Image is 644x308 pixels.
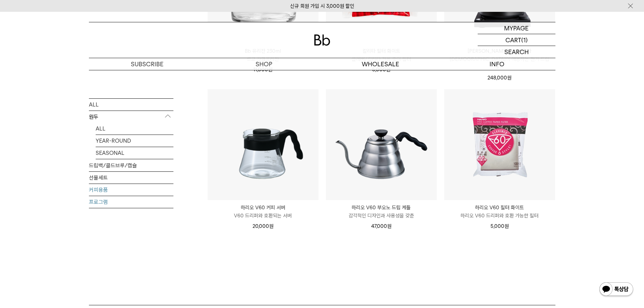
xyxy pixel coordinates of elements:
img: 하리오 V60 필터 화이트 [444,89,555,200]
a: ALL [96,122,173,134]
a: SEASONAL [96,147,173,159]
p: MYPAGE [504,22,529,34]
span: 원 [268,67,272,73]
a: 하리오 V60 커피 서버 V60 드리퍼와 호환되는 서버 [208,204,318,220]
p: CART [505,34,521,46]
img: 로고 [314,34,330,46]
img: 하리오 V60 커피 서버 [208,89,318,200]
p: 하리오 V60 부오노 드립 케틀 [326,204,437,212]
p: 하리오 V60 커피 서버 [208,204,318,212]
a: 하리오 V60 부오노 드립 케틀 감각적인 디자인과 사용성을 갖춘 [326,204,437,220]
span: 5,000 [491,223,509,229]
p: WHOLESALE [322,58,439,70]
p: INFO [439,58,555,70]
p: V60 드리퍼와 호환되는 서버 [208,212,318,220]
p: SEARCH [504,46,529,58]
a: CART (1) [478,34,555,46]
a: 신규 회원 가입 시 3,000원 할인 [290,3,354,9]
a: 커피용품 [89,184,173,195]
a: 하리오 V60 필터 화이트 하리오 V60 드리퍼와 호환 가능한 필터 [444,204,555,220]
a: 선물세트 [89,171,173,183]
a: YEAR-ROUND [96,135,173,146]
p: 하리오 V60 드리퍼와 호환 가능한 필터 [444,212,555,220]
span: 248,000 [487,75,511,81]
img: 카카오톡 채널 1:1 채팅 버튼 [599,282,634,298]
a: SHOP [206,58,322,70]
span: 11,000 [253,67,272,73]
a: ALL [89,98,173,110]
span: 47,000 [371,223,391,229]
span: 원 [504,223,509,229]
span: 원 [386,67,390,73]
p: (1) [521,34,528,46]
span: 원 [269,223,273,229]
p: 원두 [89,111,173,123]
span: 20,000 [253,223,273,229]
span: 5,000 [372,67,390,73]
span: 원 [387,223,391,229]
p: 하리오 V60 필터 화이트 [444,204,555,212]
a: 프로그램 [89,196,173,208]
span: 원 [507,75,511,81]
a: 드립백/콜드브루/캡슐 [89,159,173,171]
img: 하리오 V60 부오노 드립 케틀 [326,89,437,200]
p: 감각적인 디자인과 사용성을 갖춘 [326,212,437,220]
a: MYPAGE [478,22,555,34]
a: SUBSCRIBE [89,58,206,70]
